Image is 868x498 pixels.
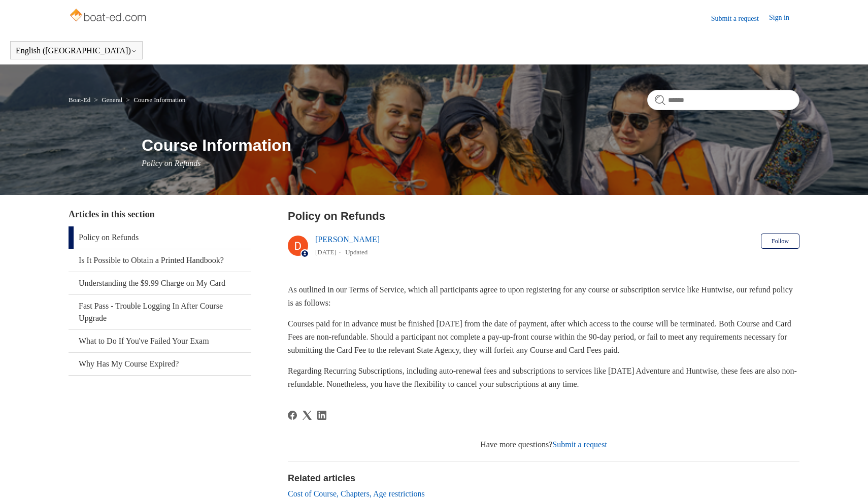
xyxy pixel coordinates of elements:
[124,96,186,104] li: Course Information
[315,248,337,256] time: 04/17/2024, 15:26
[288,208,799,224] h2: Policy on Refunds
[288,364,799,390] p: Regarding Recurring Subscriptions, including auto-renewal fees and subscriptions to services like...
[761,234,799,249] button: Follow Article
[69,209,154,219] span: Articles in this section
[288,439,799,451] div: Have more questions?
[16,46,137,55] button: English ([GEOGRAPHIC_DATA])
[303,411,312,420] svg: Share this page on X Corp
[345,248,368,256] li: Updated
[711,13,769,24] a: Submit a request
[288,472,799,485] h2: Related articles
[288,283,799,309] p: As outlined in our Terms of Service, which all participants agree to upon registering for any cou...
[647,90,799,110] input: Search
[317,411,326,420] a: LinkedIn
[288,489,425,498] a: Cost of Course, Chapters, Age restrictions
[69,96,90,104] a: Boat-Ed
[69,330,251,352] a: What to Do If You've Failed Your Exam
[303,411,312,420] a: X Corp
[69,226,251,249] a: Policy on Refunds
[69,272,251,294] a: Understanding the $9.99 Charge on My Card
[69,6,149,26] img: Boat-Ed Help Center home page
[69,249,251,272] a: Is It Possible to Obtain a Printed Handbook?
[133,96,185,104] a: Course Information
[288,411,297,420] svg: Share this page on Facebook
[69,96,92,104] li: Boat-Ed
[102,96,122,104] a: General
[288,317,799,356] p: Courses paid for in advance must be finished [DATE] from the date of payment, after which access ...
[315,235,380,244] a: [PERSON_NAME]
[69,353,251,375] a: Why Has My Course Expired?
[92,96,124,104] li: General
[769,12,799,24] a: Sign in
[552,440,607,449] a: Submit a request
[142,159,201,168] span: Policy on Refunds
[317,411,326,420] svg: Share this page on LinkedIn
[69,295,251,329] a: Fast Pass - Trouble Logging In After Course Upgrade
[288,411,297,420] a: Facebook
[142,133,799,157] h1: Course Information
